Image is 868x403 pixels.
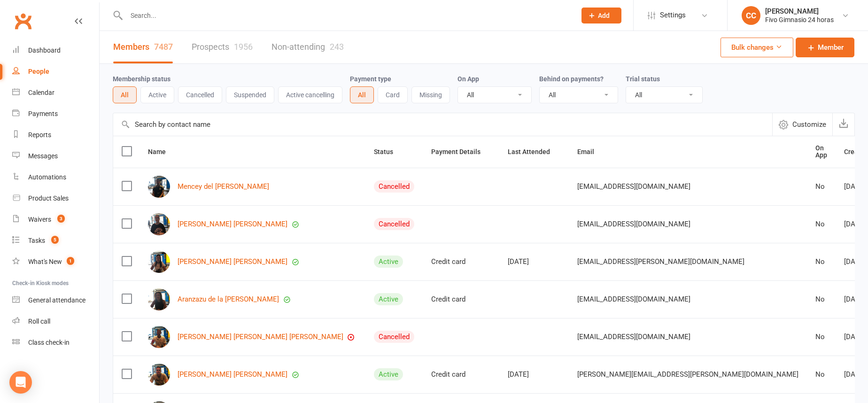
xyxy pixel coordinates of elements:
a: General attendance kiosk mode [12,290,99,311]
div: Dashboard [28,46,61,54]
input: Search... [124,9,569,22]
img: Juan Ignacio [148,364,170,386]
label: On App [457,75,479,83]
span: 5 [51,236,59,244]
button: All [113,86,137,103]
button: Active [140,86,174,103]
a: Waivers 3 [12,209,99,230]
button: Card [378,86,408,103]
button: Status [374,146,403,157]
a: What's New1 [12,251,99,272]
div: [DATE] [508,258,560,266]
button: Name [148,146,176,157]
span: [EMAIL_ADDRESS][DOMAIN_NAME] [577,215,690,233]
div: Cancelled [374,331,414,343]
a: Aranzazu de la [PERSON_NAME] [178,295,279,303]
span: Last Attended [508,148,560,155]
a: Members7487 [113,31,173,63]
label: Behind on payments? [539,75,604,83]
div: Credit card [431,258,491,266]
button: Missing [411,86,450,103]
a: Dashboard [12,40,99,61]
a: Reports [12,124,99,146]
div: 1956 [234,42,253,52]
a: Roll call [12,311,99,332]
div: Class check-in [28,339,70,346]
img: Aranzazu de la Concepcion [148,288,170,310]
div: Automations [28,173,66,181]
a: Mencey del [PERSON_NAME] [178,183,269,191]
a: Clubworx [11,9,35,33]
a: [PERSON_NAME] [PERSON_NAME] [178,220,287,228]
span: Settings [660,5,686,26]
span: 1 [67,257,74,265]
button: Suspended [226,86,274,103]
a: Class kiosk mode [12,332,99,353]
div: Messages [28,152,58,160]
label: Membership status [113,75,170,83]
span: 3 [57,215,65,223]
div: Payments [28,110,58,117]
div: Calendar [28,89,54,96]
div: Active [374,368,403,380]
div: CC [742,6,760,25]
div: What's New [28,258,62,265]
div: Active [374,293,403,305]
a: [PERSON_NAME] [PERSON_NAME] [178,258,287,266]
img: Jakeline Rita [148,213,170,235]
input: Search by contact name [113,113,772,136]
div: Tasks [28,237,45,244]
a: Non-attending243 [271,31,344,63]
a: [PERSON_NAME] [PERSON_NAME] [PERSON_NAME] [178,333,343,341]
div: Reports [28,131,51,139]
a: Product Sales [12,188,99,209]
div: [PERSON_NAME] [765,7,834,15]
span: Add [598,12,610,19]
div: No [815,183,827,191]
a: Payments [12,103,99,124]
a: [PERSON_NAME] [PERSON_NAME] [178,371,287,379]
span: Status [374,148,403,155]
div: Product Sales [28,194,69,202]
div: Waivers [28,216,51,223]
div: No [815,258,827,266]
div: Credit card [431,371,491,379]
div: General attendance [28,296,85,304]
span: [EMAIL_ADDRESS][DOMAIN_NAME] [577,178,690,195]
a: Messages [12,146,99,167]
div: Active [374,256,403,268]
button: Payment Details [431,146,491,157]
div: Credit card [431,295,491,303]
div: Cancelled [374,180,414,193]
span: Member [818,42,844,53]
span: Customize [792,119,826,130]
img: Maria Luisa [148,251,170,273]
label: Trial status [626,75,660,83]
div: 7487 [154,42,173,52]
label: Payment type [350,75,391,83]
button: All [350,86,374,103]
div: No [815,333,827,341]
div: Cancelled [374,218,414,230]
img: Mencey del Cristo [148,176,170,198]
a: Tasks 5 [12,230,99,251]
a: Member [796,38,854,57]
div: [DATE] [508,371,560,379]
div: Roll call [28,318,50,325]
a: Prospects1956 [192,31,253,63]
button: Add [581,8,621,23]
button: Last Attended [508,146,560,157]
div: Fivo Gimnasio 24 horas [765,15,834,24]
div: No [815,371,827,379]
div: No [815,295,827,303]
img: Braulio Jose [148,326,170,348]
span: [EMAIL_ADDRESS][DOMAIN_NAME] [577,290,690,308]
span: [EMAIL_ADDRESS][PERSON_NAME][DOMAIN_NAME] [577,253,744,271]
a: Automations [12,167,99,188]
div: No [815,220,827,228]
div: 243 [330,42,344,52]
span: Email [577,148,604,155]
button: Cancelled [178,86,222,103]
button: Bulk changes [721,38,793,57]
a: People [12,61,99,82]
